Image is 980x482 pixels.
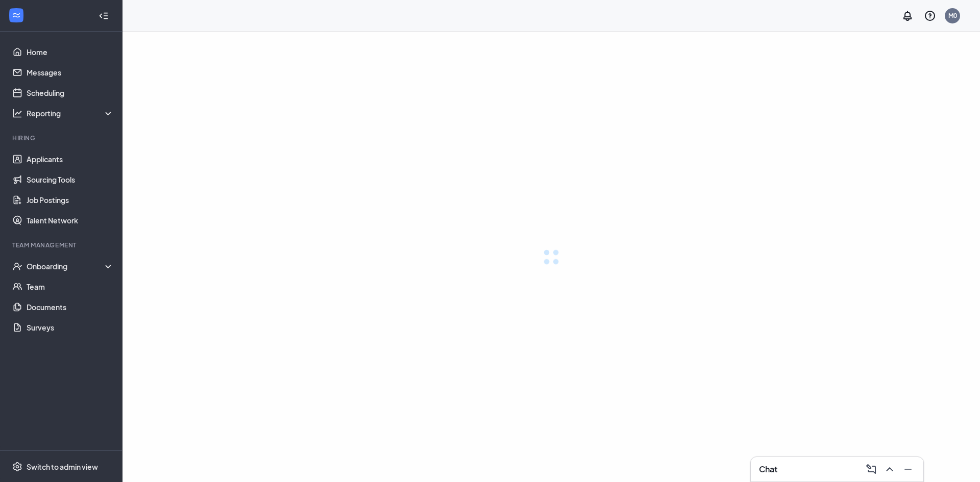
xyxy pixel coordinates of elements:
[899,461,915,477] button: Minimize
[27,210,114,231] a: Talent Network
[865,463,877,475] svg: ComposeMessage
[12,241,112,249] div: Team Management
[27,83,114,103] a: Scheduling
[99,11,109,21] svg: Collapse
[12,134,112,142] div: Hiring
[862,461,878,477] button: ComposeMessage
[27,190,114,210] a: Job Postings
[27,276,114,297] a: Team
[759,464,777,475] h3: Chat
[27,42,114,62] a: Home
[27,169,114,190] a: Sourcing Tools
[12,261,22,271] svg: UserCheck
[27,317,114,338] a: Surveys
[27,261,114,271] div: Onboarding
[27,62,114,83] a: Messages
[924,10,936,22] svg: QuestionInfo
[948,11,957,20] div: M0
[27,149,114,169] a: Applicants
[12,108,22,118] svg: Analysis
[27,297,114,317] a: Documents
[884,463,896,475] svg: ChevronUp
[27,108,114,118] div: Reporting
[11,10,21,20] svg: WorkstreamLogo
[901,10,914,22] svg: Notifications
[27,462,98,472] div: Switch to admin view
[12,462,22,472] svg: Settings
[880,461,897,477] button: ChevronUp
[902,463,914,475] svg: Minimize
